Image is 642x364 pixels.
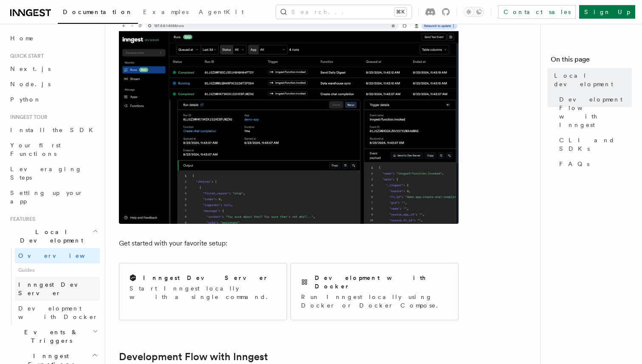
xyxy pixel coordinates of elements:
[276,5,411,19] button: Search...⌘K
[199,8,244,15] span: AgentKit
[119,351,268,363] a: Development Flow with Inngest
[7,53,44,59] span: Quick start
[498,5,576,19] a: Contact sales
[394,8,406,16] kbd: ⌘K
[7,76,100,92] a: Node.js
[10,189,83,205] span: Setting up your app
[10,65,51,72] span: Next.js
[194,3,249,23] a: AgentKit
[130,284,276,301] p: Start Inngest locally with a single command.
[10,81,51,87] span: Node.js
[10,166,82,181] span: Leveraging Steps
[7,161,100,185] a: Leveraging Steps
[556,92,632,133] a: Development Flow with Inngest
[315,274,448,291] h2: Development with Docker
[58,3,138,24] a: Documentation
[7,248,100,324] div: Local Development
[119,263,287,320] a: Inngest Dev ServerStart Inngest locally with a single command.
[15,277,100,301] a: Inngest Dev Server
[18,305,98,320] span: Development with Docker
[7,228,93,245] span: Local Development
[143,8,189,15] span: Examples
[10,127,98,133] span: Install the SDK
[15,248,100,263] a: Overview
[18,252,106,259] span: Overview
[7,138,100,161] a: Your first Functions
[7,31,100,46] a: Home
[10,96,41,103] span: Python
[551,54,632,68] h4: On this page
[301,293,448,310] p: Run Inngest locally using Docker or Docker Compose.
[7,61,100,76] a: Next.js
[7,114,48,121] span: Inngest tour
[7,328,93,345] span: Events & Triggers
[464,7,484,17] button: Toggle dark mode
[119,20,459,224] img: The Inngest Dev Server on the Functions page
[556,133,632,156] a: CLI and SDKs
[556,156,632,172] a: FAQs
[119,237,459,249] p: Get started with your favorite setup:
[15,301,100,324] a: Development with Docker
[559,136,632,153] span: CLI and SDKs
[18,281,91,296] span: Inngest Dev Server
[7,324,100,348] button: Events & Triggers
[559,160,589,168] span: FAQs
[579,5,635,19] a: Sign Up
[7,216,35,223] span: Features
[143,274,268,282] h2: Inngest Dev Server
[551,68,632,92] a: Local development
[10,142,61,157] span: Your first Functions
[7,92,100,107] a: Python
[554,71,632,88] span: Local development
[7,122,100,138] a: Install the SDK
[63,8,133,15] span: Documentation
[559,95,632,129] span: Development Flow with Inngest
[15,263,100,277] span: Guides
[138,3,194,23] a: Examples
[7,185,100,209] a: Setting up your app
[290,263,459,320] a: Development with DockerRun Inngest locally using Docker or Docker Compose.
[10,34,34,42] span: Home
[7,224,100,248] button: Local Development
